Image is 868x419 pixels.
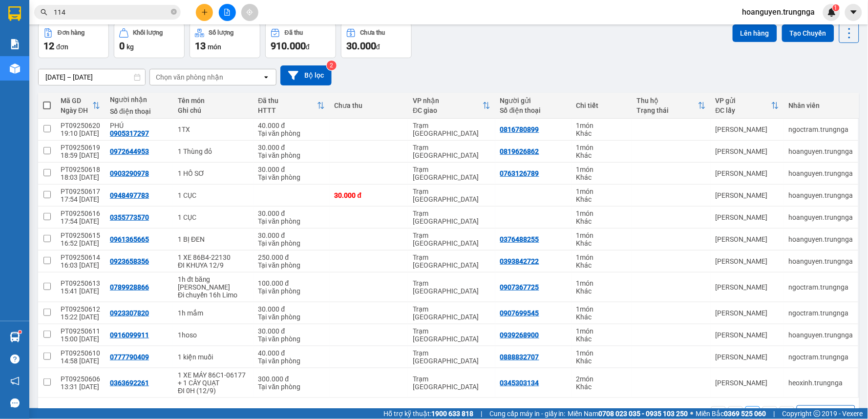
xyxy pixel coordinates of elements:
[178,387,248,395] div: ĐI 0H (12/9)
[716,97,771,105] div: VP gửi
[376,43,380,51] span: đ
[632,93,711,119] th: Toggle SortBy
[716,235,779,243] div: [PERSON_NAME]
[61,287,100,295] div: 15:41 [DATE]
[716,106,771,114] div: ĐC lấy
[637,97,698,105] div: Thu hộ
[41,9,47,16] span: search
[258,122,325,129] div: 40.000 đ
[10,63,20,74] img: warehouse-icon
[258,305,325,313] div: 30.000 đ
[599,410,688,418] strong: 0708 023 035 - 0935 103 250
[110,257,149,265] div: 0923658356
[500,309,539,317] div: 0907699545
[209,29,234,36] div: Số lượng
[789,102,853,109] div: Nhân viên
[576,327,627,335] div: 1 món
[258,357,325,365] div: Tại văn phòng
[61,313,100,321] div: 15:22 [DATE]
[576,261,627,269] div: Khác
[576,209,627,217] div: 1 món
[789,257,853,265] div: hoanguyen.trungnga
[258,97,317,105] div: Đã thu
[127,43,134,51] span: kg
[258,279,325,287] div: 100.000 đ
[61,349,100,357] div: PT09250610
[258,217,325,225] div: Tại văn phòng
[19,331,21,334] sup: 1
[61,173,100,181] div: 18:03 [DATE]
[10,355,20,364] span: question-circle
[408,93,495,119] th: Toggle SortBy
[61,305,100,313] div: PT09250612
[733,24,777,42] button: Lên hàng
[61,106,92,114] div: Ngày ĐH
[413,122,490,137] div: Trạm [GEOGRAPHIC_DATA]
[716,126,779,133] div: [PERSON_NAME]
[827,8,836,17] img: icon-new-feature
[258,173,325,181] div: Tại văn phòng
[576,151,627,159] div: Khác
[576,279,627,287] div: 1 món
[61,195,100,203] div: 17:54 [DATE]
[110,122,168,129] div: PHÚ
[576,102,627,109] div: Chi tiết
[258,106,317,114] div: HTTT
[327,61,337,70] sup: 2
[576,217,627,225] div: Khác
[258,375,325,383] div: 300.000 đ
[413,188,490,203] div: Trạm [GEOGRAPHIC_DATA]
[280,65,332,85] button: Bộ lọc
[258,253,325,261] div: 250.000 đ
[61,375,100,383] div: PT09250606
[178,191,248,199] div: 1 CỤC
[258,349,325,357] div: 40.000 đ
[265,23,336,58] button: Đã thu910.000đ
[61,253,100,261] div: PT09250614
[568,408,688,419] span: Miền Nam
[54,7,169,18] input: Tìm tên, số ĐT hoặc mã đơn
[110,353,149,361] div: 0777790409
[413,144,490,159] div: Trạm [GEOGRAPHIC_DATA]
[576,375,627,383] div: 2 món
[383,408,473,419] span: Hỗ trợ kỹ thuật:
[56,93,105,119] th: Toggle SortBy
[178,169,248,177] div: 1 HỒ SƠ
[7,63,88,75] div: 40.000
[833,4,840,11] sup: 1
[413,97,482,105] div: VP nhận
[576,349,627,357] div: 1 món
[195,40,206,52] span: 13
[110,129,149,137] div: 0905317297
[360,29,385,36] div: Chưa thu
[500,235,539,243] div: 0376488255
[481,408,482,419] span: |
[93,43,192,57] div: 0905317297
[7,64,37,74] span: Đã thu :
[691,412,694,416] span: ⚪️
[413,305,490,321] div: Trạm [GEOGRAPHIC_DATA]
[38,23,109,58] button: Đơn hàng12đơn
[61,335,100,343] div: 15:00 [DATE]
[61,231,100,239] div: PT09250615
[190,23,260,58] button: Số lượng13món
[110,331,149,339] div: 0916099911
[61,129,100,137] div: 19:10 [DATE]
[156,72,223,82] div: Chọn văn phòng nhận
[576,239,627,247] div: Khác
[110,235,149,243] div: 0961365665
[61,97,92,105] div: Mã GD
[8,30,86,44] div: 0816780899
[8,8,23,19] span: Gửi:
[93,9,117,20] span: Nhận:
[178,261,248,269] div: ĐI KHUYA 12/9
[39,69,145,85] input: Select a date range.
[258,287,325,295] div: Tại văn phòng
[119,40,125,52] span: 0
[246,9,253,16] span: aim
[110,213,149,221] div: 0355773570
[789,235,853,243] div: hoanguyen.trungnga
[716,353,779,361] div: [PERSON_NAME]
[110,147,149,155] div: 0972644953
[61,122,100,129] div: PT09250620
